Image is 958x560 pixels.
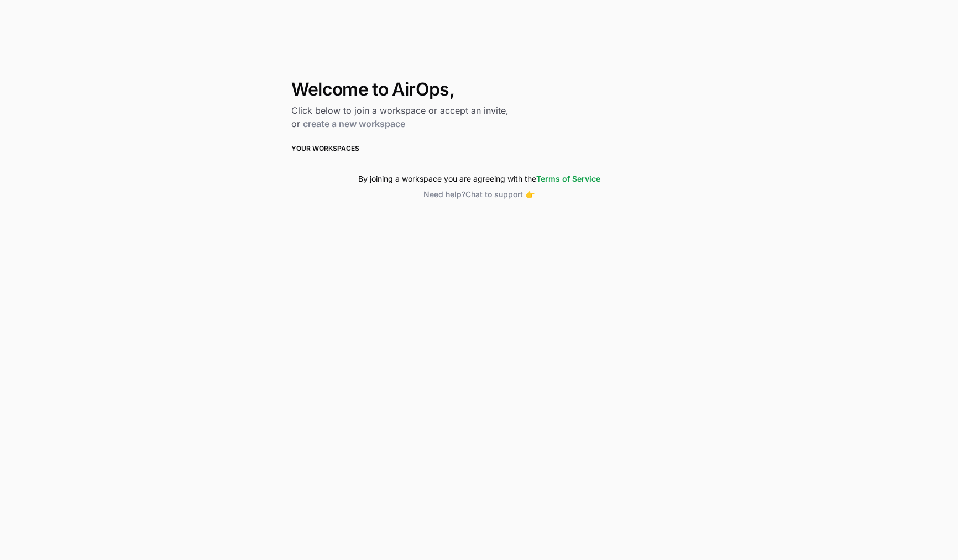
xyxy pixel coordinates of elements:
div: By joining a workspace you are agreeing with the [291,173,667,184]
span: Chat to support 👉 [465,189,535,199]
a: create a new workspace [303,118,405,129]
h2: Click below to join a workspace or accept an invite, or [291,104,667,130]
a: Terms of Service [536,174,600,183]
h3: Your Workspaces [291,144,667,154]
button: Need help?Chat to support 👉 [291,189,667,200]
span: Need help? [423,189,465,199]
h1: Welcome to AirOps, [291,80,667,99]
